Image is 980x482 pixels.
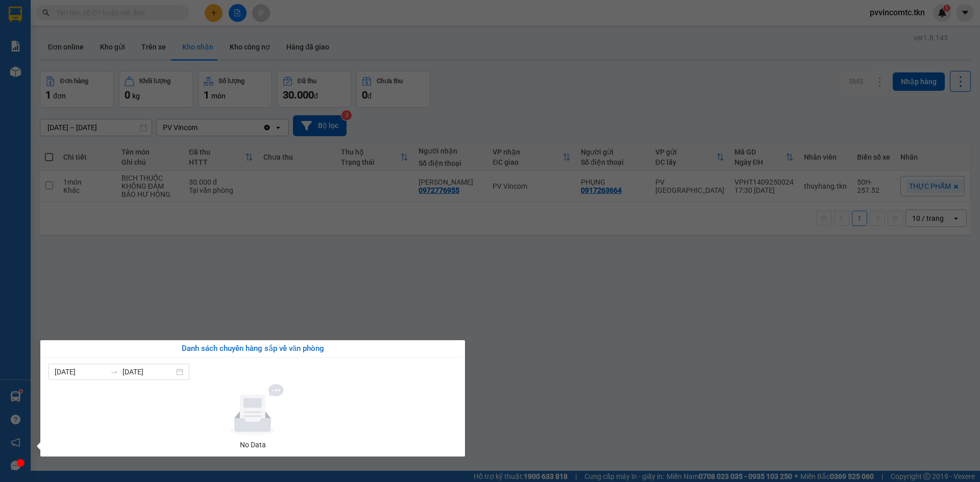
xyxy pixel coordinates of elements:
[122,366,174,377] input: Đến ngày
[48,343,457,355] div: Danh sách chuyến hàng sắp về văn phòng
[110,368,118,376] span: to
[53,439,453,450] div: No Data
[110,368,118,376] span: swap-right
[55,366,106,377] input: Từ ngày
